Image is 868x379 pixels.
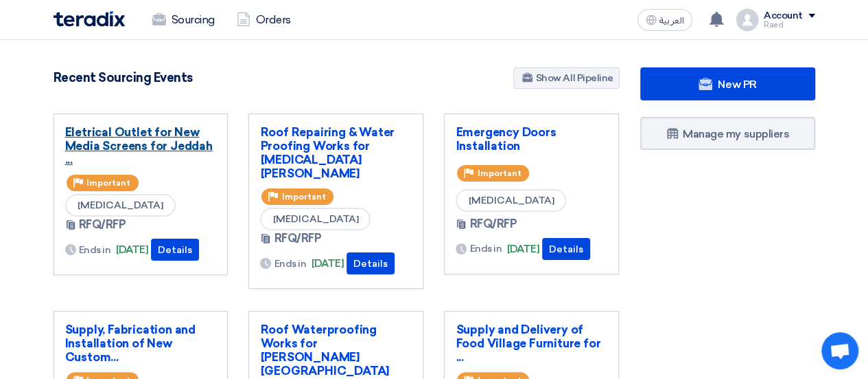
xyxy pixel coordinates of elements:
[312,256,344,272] span: [DATE]
[260,208,371,230] span: [MEDICAL_DATA]
[507,241,539,257] span: [DATE]
[65,194,176,217] span: [MEDICAL_DATA]
[116,242,148,258] span: [DATE]
[347,252,395,274] button: Details
[469,241,502,256] span: Ends in
[54,11,125,27] img: Teradix logo
[65,323,217,364] a: Supply, Fabrication and Installation of New Custom...
[659,16,684,25] span: العربية
[260,323,412,378] a: Roof Waterproofing Works for [PERSON_NAME][GEOGRAPHIC_DATA]
[65,125,217,166] a: Eletrical Outlet for New Media Screens for Jeddah ...
[79,243,111,257] span: Ends in
[477,169,521,178] span: Important
[821,332,858,369] a: Open chat
[86,178,130,188] span: Important
[151,239,199,261] button: Details
[260,125,412,180] a: Roof Repairing & Water Proofing Works for [MEDICAL_DATA][PERSON_NAME]
[736,9,758,31] img: profile_test.png
[274,257,306,271] span: Ends in
[54,70,193,85] h4: Recent Sourcing Events
[456,125,607,153] a: Emergency Doors Installation
[640,117,815,150] a: Manage my suppliers
[542,238,590,260] button: Details
[513,67,620,89] a: Show All Pipeline
[79,217,126,233] span: RFQ/RFP
[764,10,803,22] div: Account
[456,323,607,364] a: Supply and Delivery of Food Village Furniture for ...
[764,21,815,29] div: Raed
[274,230,321,247] span: RFQ/RFP
[281,192,325,202] span: Important
[718,78,756,91] span: New PR
[226,5,302,35] a: Orders
[456,189,566,212] span: [MEDICAL_DATA]
[637,9,692,31] button: العربية
[469,216,517,232] span: RFQ/RFP
[141,5,226,35] a: Sourcing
